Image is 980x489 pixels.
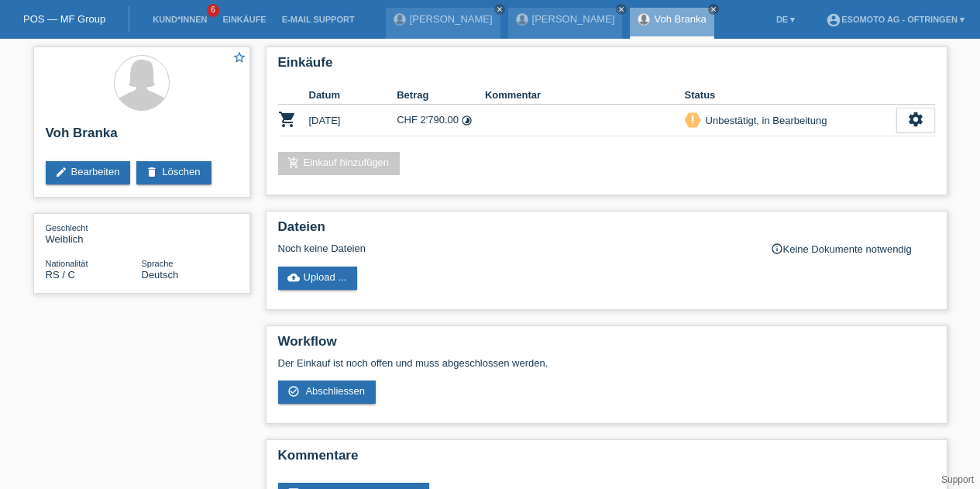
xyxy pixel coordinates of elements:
th: Kommentar [485,86,685,105]
a: [PERSON_NAME] [532,13,615,25]
a: E-Mail Support [274,15,363,24]
h2: Dateien [278,219,935,243]
div: Keine Dokumente notwendig [771,243,935,255]
i: settings [907,111,924,128]
span: 6 [207,4,219,17]
i: account_circle [826,12,841,28]
a: Voh Branka [654,13,706,25]
div: Noch keine Dateien [278,243,751,254]
a: close [494,4,505,15]
span: Serbien / C / 10.06.2014 [46,269,75,281]
a: POS — MF Group [23,13,105,25]
th: Betrag [397,86,485,105]
a: [PERSON_NAME] [410,13,493,25]
h2: Voh Branka [46,126,238,149]
a: close [708,4,719,15]
span: Sprache [142,259,174,268]
a: close [616,4,627,15]
i: Fixe Raten (24 Raten) [461,115,473,126]
i: add_shopping_cart [287,157,300,169]
a: star_border [232,50,246,67]
a: Einkäufe [215,15,273,24]
a: add_shopping_cartEinkauf hinzufügen [278,152,401,175]
i: close [617,5,625,13]
a: Support [941,474,974,485]
a: deleteLöschen [136,161,211,184]
i: close [496,5,504,13]
i: edit [55,166,67,178]
a: cloud_uploadUpload ... [278,267,358,290]
span: Nationalität [46,259,88,268]
i: info_outline [771,243,783,255]
div: Unbestätigt, in Bearbeitung [701,112,827,129]
i: POSP00027115 [278,110,297,129]
h2: Kommentare [278,448,935,471]
i: check_circle_outline [287,385,300,398]
a: editBearbeiten [46,161,131,184]
i: star_border [232,50,246,64]
h2: Workflow [278,334,935,357]
a: DE ▾ [769,15,803,24]
td: [DATE] [309,105,397,136]
th: Datum [309,86,397,105]
th: Status [685,86,896,105]
a: Kund*innen [145,15,215,24]
i: priority_high [687,114,698,125]
h2: Einkäufe [278,55,935,78]
span: Deutsch [142,269,179,281]
i: cloud_upload [287,271,300,284]
a: account_circleEsomoto AG - Oftringen ▾ [818,15,972,24]
a: check_circle_outline Abschliessen [278,381,377,404]
span: Geschlecht [46,223,88,232]
td: CHF 2'790.00 [397,105,485,136]
p: Der Einkauf ist noch offen und muss abgeschlossen werden. [278,357,935,369]
div: Weiblich [46,222,142,245]
i: close [710,5,717,13]
i: delete [146,166,158,178]
span: Abschliessen [305,385,365,397]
